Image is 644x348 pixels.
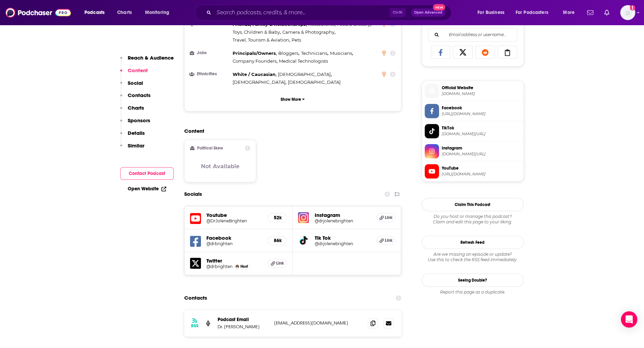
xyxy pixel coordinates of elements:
span: Host [240,264,248,269]
span: , [233,70,277,78]
span: Podcasts [84,8,105,17]
button: Refresh Feed [422,236,524,249]
span: Company Founders [233,58,277,64]
a: Copy Link [498,46,517,59]
span: Bloggers [278,50,298,56]
p: Details [128,130,145,136]
h2: Contacts [184,291,207,304]
span: , [278,70,332,78]
p: Sponsors [128,117,150,124]
span: https://www.youtube.com/@DrJoleneBrighten [442,172,521,177]
button: Sponsors [120,117,150,130]
span: Ctrl K [390,8,406,17]
p: Social [128,80,143,86]
a: YouTube[URL][DOMAIN_NAME] [425,164,521,178]
span: Link [385,215,393,220]
span: Technicians [301,50,327,56]
span: , [301,49,328,57]
img: iconImage [298,212,309,223]
a: @drbrighten [206,241,263,246]
span: [DEMOGRAPHIC_DATA] [288,79,341,85]
h5: Tik Tok [314,235,371,241]
button: open menu [558,7,583,18]
p: Similar [128,142,144,149]
img: Podchaser - Follow, Share and Rate Podcasts [5,6,71,19]
h2: Socials [184,188,202,201]
span: instagram.com/drjolenebrighten [442,152,521,157]
span: https://www.facebook.com/drbrighten [442,111,521,116]
button: Similar [120,142,144,155]
div: Open Intercom Messenger [621,311,637,328]
a: @drjolenebrighten [314,241,371,246]
h3: Not Available [201,163,239,170]
span: Logged in as Ashley_Beenen [620,5,635,20]
button: Show More [190,93,396,106]
a: Share on Facebook [431,46,451,59]
a: Link [376,213,395,222]
h5: Youtube [206,212,263,218]
span: , [233,28,281,36]
a: Open Website [128,186,166,192]
span: tiktok.com/@drjolenebrighten [442,131,521,137]
p: Reach & Audience [128,54,174,61]
svg: Add a profile image [630,5,635,11]
span: Facebook [442,105,521,111]
span: Principals/Owners [233,50,276,56]
span: YouTube [442,165,521,171]
button: Social [120,80,143,92]
span: Instagram [442,145,521,151]
span: [DEMOGRAPHIC_DATA] [278,72,331,77]
span: White / Caucasian [233,72,276,77]
p: Contacts [128,92,151,98]
span: , [233,49,277,57]
div: Search podcasts, credits, & more... [202,5,458,20]
button: Contacts [120,92,151,105]
p: Podcast Email [218,317,269,322]
button: Details [120,130,145,142]
button: Charts [120,105,144,117]
a: Dr. Jolene Brighten [235,265,239,268]
h2: Content [184,128,396,134]
button: Content [120,67,148,80]
button: open menu [511,7,558,18]
a: @drbrighten [206,264,233,269]
span: Musicians [330,50,352,56]
p: Dr. [PERSON_NAME] [218,324,269,330]
span: Friends, Family & Relationships [233,21,306,27]
div: Are we missing an episode or update? Use this to check the RSS feed immediately. [422,252,524,263]
span: More [563,8,575,17]
a: Share on X/Twitter [453,46,473,59]
a: @DrJoleneBrighten [206,218,263,223]
a: Official Website[DOMAIN_NAME] [425,84,521,98]
span: Restaurants, Food & Grocery [308,21,370,27]
span: , [330,49,353,57]
span: Pets [292,37,301,43]
span: For Business [477,8,504,17]
span: drbrighten.com [442,91,521,96]
a: TikTok[DOMAIN_NAME][URL] [425,124,521,138]
span: , [233,78,286,86]
span: Link [276,260,284,266]
input: Search podcasts, credits, & more... [214,7,390,18]
h2: Political Skew [197,146,223,151]
span: , [233,57,278,65]
p: Show More [281,97,301,102]
span: Open Advanced [414,11,442,14]
span: Link [385,238,393,243]
span: Camera & Photography [282,29,334,35]
button: Contact Podcast [120,167,174,180]
button: Show profile menu [620,5,635,20]
button: Reach & Audience [120,54,174,67]
input: Email address or username... [434,28,512,41]
a: Instagram[DOMAIN_NAME][URL] [425,144,521,158]
span: Toys, Children & Baby [233,29,280,35]
p: [EMAIL_ADDRESS][DOMAIN_NAME] [274,320,363,326]
a: Charts [113,7,136,18]
a: Seeing Double? [422,273,524,287]
span: Charts [117,8,132,17]
h5: Twitter [206,257,263,264]
button: Open AdvancedNew [411,9,445,17]
a: Show notifications dropdown [584,7,596,18]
